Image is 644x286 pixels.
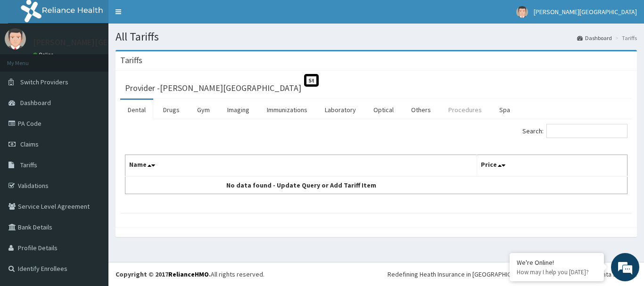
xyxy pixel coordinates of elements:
a: Others [404,100,438,120]
img: User Image [516,6,528,18]
a: Dashboard [577,34,612,42]
p: How may I help you today? [517,268,597,276]
img: User Image [5,28,26,49]
footer: All rights reserved. [108,262,644,286]
a: RelianceHMO [168,270,209,278]
a: Immunizations [259,100,315,120]
span: Tariffs [20,161,37,169]
a: Dental [120,100,153,120]
label: Search: [522,124,627,138]
div: We're Online! [517,258,597,267]
span: St [304,74,319,87]
strong: Copyright © 2017 . [116,270,211,278]
p: [PERSON_NAME][GEOGRAPHIC_DATA] [33,38,173,47]
a: Online [33,51,56,58]
a: Spa [492,100,518,120]
h3: Provider - [PERSON_NAME][GEOGRAPHIC_DATA] [125,84,301,92]
th: Name [125,155,477,177]
a: Imaging [220,100,257,120]
h3: Tariffs [120,56,142,65]
th: Price [477,155,627,177]
span: Dashboard [20,98,51,107]
a: Optical [366,100,401,120]
div: Redefining Heath Insurance in [GEOGRAPHIC_DATA] using Telemedicine and Data Science! [388,270,637,279]
a: Drugs [156,100,187,120]
a: Laboratory [317,100,363,120]
span: Switch Providers [20,78,68,86]
input: Search: [546,124,627,138]
a: Gym [190,100,217,120]
h1: All Tariffs [116,31,637,43]
td: No data found - Update Query or Add Tariff Item [125,176,477,194]
li: Tariffs [613,34,637,42]
a: Procedures [441,100,489,120]
span: [PERSON_NAME][GEOGRAPHIC_DATA] [534,8,637,16]
span: Claims [20,140,39,148]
